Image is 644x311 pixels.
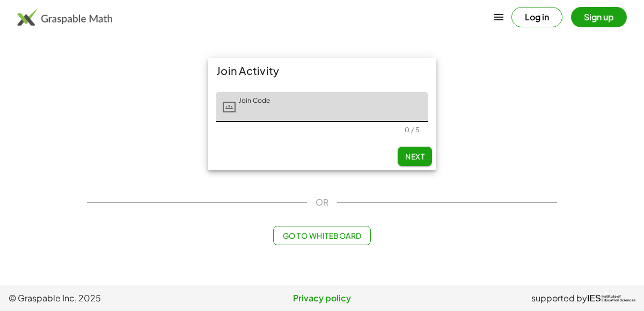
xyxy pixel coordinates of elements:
[398,147,432,166] button: Next
[9,292,217,305] span: © Graspable Inc, 2025
[602,295,635,302] span: Institute of Education Sciences
[587,293,601,304] span: IES
[208,58,436,84] div: Join Activity
[587,292,635,305] a: IESInstitute ofEducation Sciences
[282,231,361,240] span: Go to Whiteboard
[273,226,370,245] button: Go to Whiteboard
[217,292,426,305] a: Privacy policy
[511,7,562,27] button: Log in
[531,292,587,305] span: supported by
[571,7,627,27] button: Sign up
[405,126,419,134] div: 0 / 5
[316,196,328,209] span: OR
[405,151,425,161] span: Next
